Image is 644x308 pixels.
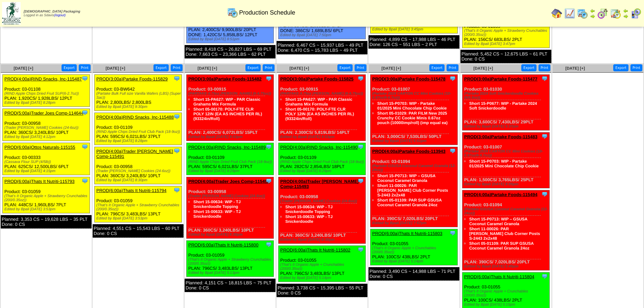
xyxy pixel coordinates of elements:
[188,160,273,164] div: (RIND Apple Chips Dried Fruit Club Pack (18-9oz))
[279,74,366,141] div: Product: 03-00915 PLAN: 2,300CS / 5,819LBS / 14PLT
[96,188,166,193] a: PROD(6:00a)Thats It Nutriti-115794
[469,159,539,168] a: Short 15-P0703: WIP - Partake 01/2025 Mini Chocolate Chip Cookie
[464,134,538,139] a: PROD(3:00a)Partake Foods-115483
[464,274,534,279] a: PROD(6:00a)Thats It Nutriti-115804
[193,199,241,209] a: Short 15-00634: WIP - TJ Snickerdoodle Topping
[265,75,272,82] img: Tooltip
[377,173,435,183] a: Short 15-P0713: WIP – GSUSA Coconut Caramel Granola
[610,8,621,19] img: calendarinout.gif
[4,145,75,150] a: PROD(6:00a)Ottos Naturals-115155
[280,247,350,253] a: PROD(6:00a)Thats It Nutriti-115802
[4,126,90,130] div: (Trader [PERSON_NAME] Cookies (24-6oz))
[171,64,183,71] button: Print
[357,143,364,150] img: Tooltip
[337,64,353,71] button: Export
[368,267,459,281] div: Planned: 3,490 CS ~ 14,988 LBS ~ 71 PLT Done: 0 CS
[460,50,551,63] div: Planned: 5,452 CS ~ 12,675 LBS ~ 61 PLT Done: 0 CS
[464,42,549,46] div: Edited by Bpali [DATE] 3:47pm
[464,124,549,128] div: Edited by Bpali [DATE] 5:37pm
[623,14,628,19] img: arrowright.gif
[188,258,273,266] div: (That's It Organic Apple + Strawberry Crunchables (200/0.35oz))
[1,215,92,229] div: Planned: 3,353 CS ~ 19,628 LBS ~ 35 PLT Done: 0 CS
[265,143,272,150] img: Tooltip
[188,271,273,275] div: Edited by Bpali [DATE] 5:13pm
[462,74,550,130] div: Product: 03-01030 PLAN: 3,600CS / 7,430LBS / 29PLT
[95,74,182,111] div: Product: 03-BW642 PLAN: 2,800LBS / 2,800LBS
[289,66,309,71] a: [DATE] [+]
[95,113,182,145] div: Product: 03-01109 PLAN: 595CS / 6,021LBS / 37PLT
[449,230,456,236] img: Tooltip
[464,264,549,268] div: Edited by Bpali [DATE] 5:45pm
[464,76,538,81] a: PROD(3:00a)Partake Foods-115477
[173,147,180,154] img: Tooltip
[357,246,364,253] img: Tooltip
[185,279,276,292] div: Planned: 4,151 CS ~ 18,815 LBS ~ 75 PLT Done: 0 CS
[590,8,595,14] img: arrowleft.gif
[79,64,91,71] button: Print
[193,107,262,121] a: Short 05-00170: POLY-FTE CLR POLY 12IN (EA AS INCHES PER RL)(93324in/Roll)
[279,245,366,282] div: Product: 03-01055 PLAN: 796CS / 3,483LBS / 13PLT
[193,209,241,219] a: Short 15-00633: WIP - TJ Snickerdoodle
[96,203,182,211] div: (That's It Organic Apple + Strawberry Crunchables (200/0.35oz))
[96,130,182,134] div: (RIND Apple Chips Dried Fruit Club Pack (18-9oz))
[4,179,74,184] a: PROD(6:00a)Thats It Nutriti-115793
[105,66,125,71] a: [DATE] [+]
[285,107,354,121] a: Short 05-00170: POLY-FTE CLR POLY 12IN (EA AS INCHES PER RL)(93324in/Roll)
[462,11,550,48] div: Product: 03-01059 PLAN: 156CS / 683LBS / 2PLT
[541,75,548,82] img: Tooltip
[4,111,84,116] a: PROD(5:00a)Trader Joes Comp-114644
[4,101,90,105] div: Edited by Bpali [DATE] 8:28pm
[81,75,88,82] img: Tooltip
[469,241,534,251] a: Short 05-01109: PAR SUP GSUSA Coconut Caramel Granola 24oz
[368,35,459,49] div: Planned: 4,899 CS ~ 17,988 LBS ~ 46 PLT Done: 126 CS ~ 551 LBS ~ 2 PLT
[4,194,90,202] div: (That's It Organic Apple + Strawberry Crunchables (200/0.35oz))
[96,169,182,173] div: (Trader [PERSON_NAME] Cookies (24-6oz))
[447,64,458,71] button: Print
[3,74,90,106] div: Product: 03-01108 PLAN: 1,920CS / 1,928LBS / 12PLT
[285,97,352,106] a: Short 15-PA627: WIP - PAR Classic Grahams Mix Formula
[95,186,182,222] div: Product: 03-01059 PLAN: 796CS / 3,483LBS / 13PLT
[277,284,367,297] div: Planned: 3,738 CS ~ 15,395 LBS ~ 55 PLT Done: 0 CS
[372,221,457,225] div: Edited by Bpali [DATE] 7:57pm
[551,8,562,19] img: home.gif
[95,147,182,184] div: Product: 03-00958 PLAN: 360CS / 3,240LBS / 10PLT
[173,113,180,120] img: Tooltip
[372,139,457,143] div: Edited by Bpali [DATE] 5:51pm
[280,179,359,189] a: PROD(4:00a)Trader [PERSON_NAME] Comp-115493
[377,198,442,207] a: Short 05-01109: PAR SUP GSUSA Coconut Caramel Granola 24oz
[4,76,82,81] a: PROD(4:00a)RIND Snacks, Inc-115487
[197,66,217,71] a: [DATE] [+]
[280,169,365,173] div: Edited by Bpali [DATE] 8:29pm
[464,29,549,37] div: (That's It Organic Apple + Strawberry Crunchables (200/0.35oz))
[14,66,33,71] span: [DATE] [+]
[265,177,272,184] img: Tooltip
[577,8,588,19] img: calendarprod.gif
[473,66,493,71] a: [DATE] [+]
[188,194,273,198] div: (Trader [PERSON_NAME] Cookies (24-6oz))
[4,169,90,173] div: Edited by Bpali [DATE] 4:15pm
[4,207,90,211] div: Edited by Bpali [DATE] 3:53pm
[96,105,182,109] div: Edited by Bpali [DATE] 9:30pm
[54,14,66,17] a: (logout)
[280,276,365,280] div: Edited by Bpali [DATE] 5:14pm
[96,76,168,81] a: PROD(3:00a)Partake Foods-115829
[188,179,270,184] a: PROD(4:00a)Trader Joes Comp-115492
[597,8,608,19] img: calendarblend.gif
[285,214,333,224] a: Short 15-00633: WIP - TJ Snickerdoodle
[263,64,275,71] button: Print
[630,64,642,71] button: Print
[280,160,365,164] div: (RIND Apple Chips Dried Fruit Club Pack (18-9oz))
[185,45,276,58] div: Planned: 8,418 CS ~ 26,827 LBS ~ 69 PLT Done: 7,663 CS ~ 23,366 LBS ~ 62 PLT
[541,133,548,140] img: Tooltip
[187,74,274,141] div: Product: 03-00915 PLAN: 2,400CS / 6,072LBS / 15PLT
[464,207,549,215] div: (Partake-GSUSA Coconut Caramel Granola (12-24oz))
[96,178,182,182] div: Edited by Bpali [DATE] 8:30pm
[372,259,457,263] div: Edited by Bpali [DATE] 5:14pm
[277,41,367,54] div: Planned: 6,467 CS ~ 15,937 LBS ~ 49 PLT Done: 6,470 CS ~ 15,783 LBS ~ 49 PLT
[3,177,90,213] div: Product: 03-01059 PLAN: 448CS / 1,960LBS / 7PLT
[469,217,527,226] a: Short 15-P0713: WIP – GSUSA Coconut Caramel Granola
[464,303,549,307] div: Edited by Bpali [DATE] 5:15pm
